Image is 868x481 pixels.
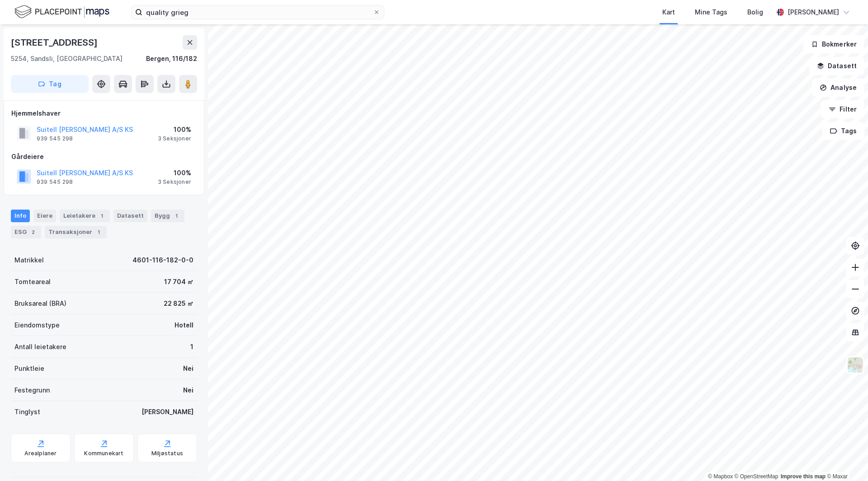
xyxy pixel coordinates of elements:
div: 1 [172,211,181,220]
div: 1 [97,211,106,220]
div: 4601-116-182-0-0 [132,255,193,266]
div: 939 545 298 [37,135,73,142]
div: Kart [662,7,675,18]
div: Tomteareal [14,276,51,287]
div: Bergen, 116/182 [146,53,197,64]
div: Eiendomstype [14,320,60,331]
div: Mine Tags [695,7,727,18]
button: Analyse [812,79,864,97]
div: 3 Seksjoner [158,178,191,186]
div: [PERSON_NAME] [788,7,839,18]
div: Bolig [747,7,763,18]
div: Festegrunn [14,385,50,396]
button: Bokmerker [803,35,864,53]
a: OpenStreetMap [735,473,778,480]
button: Tag [11,75,89,93]
div: Hotell [175,320,193,331]
button: Datasett [809,57,864,75]
div: Info [11,210,30,222]
img: Z [847,356,864,374]
div: Leietakere [60,210,110,222]
iframe: Chat Widget [823,438,868,481]
div: Punktleie [14,363,44,374]
div: Eiere [33,210,56,222]
div: Kommunekart [84,450,123,457]
div: [STREET_ADDRESS] [11,35,99,50]
div: Antall leietakere [14,341,66,352]
div: Bruksareal (BRA) [14,298,66,309]
div: Gårdeiere [11,151,197,162]
div: Tinglyst [14,406,40,417]
div: 17 704 ㎡ [164,276,193,287]
div: 939 545 298 [37,178,73,186]
button: Filter [821,100,864,118]
div: 5254, Sandsli, [GEOGRAPHIC_DATA] [11,53,123,64]
div: 1 [94,228,103,237]
a: Mapbox [708,473,733,480]
a: Improve this map [781,473,826,480]
input: Søk på adresse, matrikkel, gårdeiere, leietakere eller personer [142,5,373,19]
div: Hjemmelshaver [11,108,197,119]
div: [PERSON_NAME] [142,406,193,417]
div: Kontrollprogram for chat [823,438,868,481]
div: Transaksjoner [45,226,107,238]
div: 22 825 ㎡ [164,298,193,309]
div: Matrikkel [14,255,44,266]
div: Nei [183,363,193,374]
div: 100% [158,124,191,135]
div: Bygg [151,210,184,222]
div: 100% [158,168,191,178]
div: Nei [183,385,193,396]
div: Datasett [113,210,147,222]
div: 3 Seksjoner [158,135,191,142]
div: Miljøstatus [151,450,183,457]
div: ESG [11,226,41,238]
div: 1 [190,341,193,352]
button: Tags [822,122,864,140]
div: Arealplaner [24,450,57,457]
div: 2 [28,228,38,237]
img: logo.f888ab2527a4732fd821a326f86c7f29.svg [14,4,109,20]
